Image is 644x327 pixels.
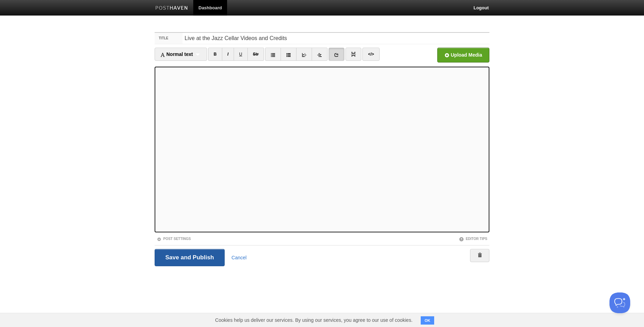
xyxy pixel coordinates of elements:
button: OK [421,316,434,325]
img: Posthaven-bar [155,6,188,11]
a: </> [362,48,379,61]
input: Save and Publish [155,249,225,266]
span: Normal text [160,51,193,57]
a: Post Settings [157,237,191,241]
a: I [222,48,234,61]
a: Cancel [232,255,247,260]
span: Cookies help us deliver our services. By using our services, you agree to our use of cookies. [208,313,419,327]
iframe: Help Scout Beacon - Open [609,292,630,313]
a: B [208,48,222,61]
a: U [234,48,248,61]
a: Editor Tips [459,237,487,241]
del: Str [253,52,259,57]
a: Str [247,48,264,61]
label: Title [155,33,183,44]
img: pagebreak-icon.png [351,52,356,57]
